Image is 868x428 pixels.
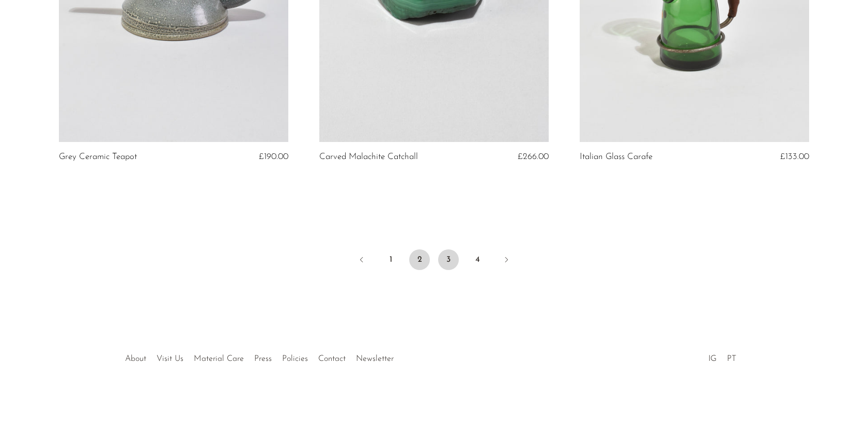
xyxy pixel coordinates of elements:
a: 3 [438,249,459,270]
a: About [125,355,146,363]
a: Policies [282,355,308,363]
span: 2 [409,249,430,270]
a: Next [496,249,517,272]
a: IG [708,355,717,363]
span: £190.00 [259,152,288,161]
a: 4 [467,249,488,270]
ul: Social Medias [703,346,741,366]
span: £133.00 [780,152,809,161]
a: Previous [351,249,372,272]
span: £266.00 [518,152,549,161]
a: Press [254,355,272,363]
a: 1 [380,249,401,270]
a: Carved Malachite Catchall [319,152,418,162]
a: PT [727,355,736,363]
a: Material Care [194,355,244,363]
a: Grey Ceramic Teapot [59,152,137,162]
ul: Quick links [120,346,399,366]
a: Contact [318,355,346,363]
a: Visit Us [157,355,183,363]
a: Italian Glass Carafe [580,152,653,162]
